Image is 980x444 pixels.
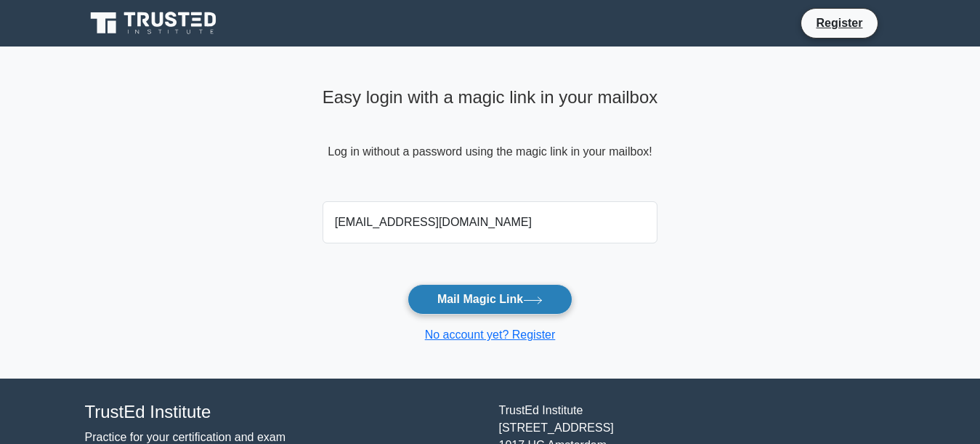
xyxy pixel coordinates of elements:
a: No account yet? Register [425,328,556,341]
button: Mail Magic Link [408,284,572,315]
a: Practice for your certification and exam [85,431,286,443]
input: Email [323,201,658,243]
h4: TrustEd Institute [85,402,482,423]
a: Register [807,14,871,32]
h4: Easy login with a magic link in your mailbox [323,87,658,108]
div: Log in without a password using the magic link in your mailbox! [323,81,658,195]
